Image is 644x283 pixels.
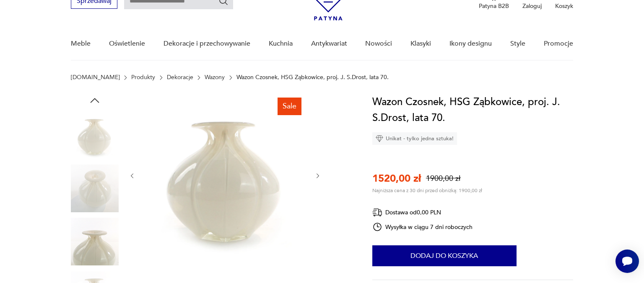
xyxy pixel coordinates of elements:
iframe: Smartsupp widget button [615,250,639,273]
a: Oświetlenie [109,28,145,60]
button: Dodaj do koszyka [372,245,517,266]
a: Antykwariat [311,28,347,60]
p: Wazon Czosnek, HSG Ząbkowice, proj. J. S.Drost, lata 70. [236,74,389,81]
a: Kuchnia [269,28,293,60]
a: Wazony [205,74,225,81]
p: Patyna B2B [479,2,509,10]
a: Nowości [365,28,392,60]
a: [DOMAIN_NAME] [71,74,120,81]
p: Zaloguj [522,2,542,10]
h1: Wazon Czosnek, HSG Ząbkowice, proj. J. S.Drost, lata 70. [372,94,573,126]
div: Dostawa od 0,00 PLN [372,207,473,218]
p: 1900,00 zł [426,173,460,184]
div: Unikat - tylko jedna sztuka! [372,132,457,145]
a: Produkty [131,74,155,81]
a: Dekoracje [167,74,193,81]
a: Meble [71,28,91,60]
a: Style [510,28,525,60]
a: Klasyki [410,28,431,60]
p: Koszyk [555,2,573,10]
div: Wysyłka w ciągu 7 dni roboczych [372,222,473,232]
img: Zdjęcie produktu Wazon Czosnek, HSG Ząbkowice, proj. J. S.Drost, lata 70. [144,94,306,256]
div: Sale [278,98,301,115]
img: Ikona diamentu [376,135,383,142]
img: Ikona dostawy [372,207,382,218]
a: Dekoracje i przechowywanie [164,28,250,60]
img: Zdjęcie produktu Wazon Czosnek, HSG Ząbkowice, proj. J. S.Drost, lata 70. [71,165,119,212]
p: Najniższa cena z 30 dni przed obniżką: 1900,00 zł [372,187,482,194]
img: Zdjęcie produktu Wazon Czosnek, HSG Ząbkowice, proj. J. S.Drost, lata 70. [71,218,119,265]
img: Zdjęcie produktu Wazon Czosnek, HSG Ząbkowice, proj. J. S.Drost, lata 70. [71,111,119,159]
a: Promocje [544,28,573,60]
p: 1520,00 zł [372,172,421,185]
a: Ikony designu [449,28,492,60]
